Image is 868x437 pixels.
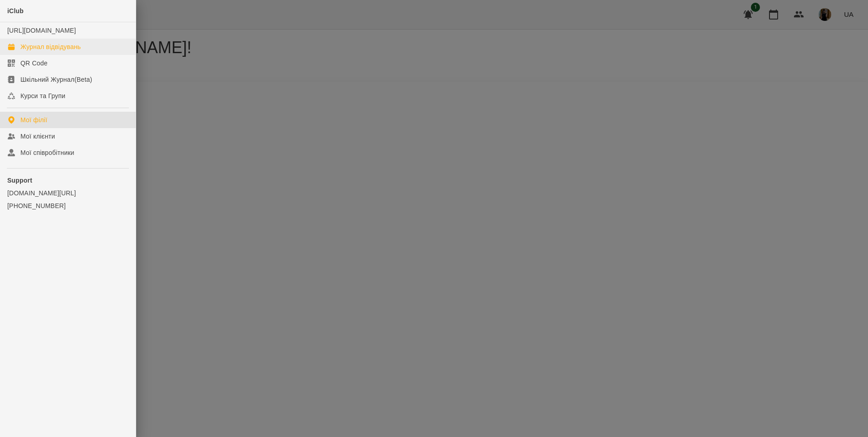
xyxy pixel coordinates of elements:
a: [PHONE_NUMBER] [7,201,128,210]
div: Мої співробітники [20,148,74,157]
div: Курси та Групи [20,91,65,100]
div: Журнал відвідувань [20,42,81,51]
div: Мої філії [20,115,47,124]
a: [URL][DOMAIN_NAME] [7,27,76,34]
div: Шкільний Журнал(Beta) [20,75,92,84]
div: QR Code [20,59,48,68]
div: Мої клієнти [20,132,55,141]
p: Support [7,176,128,185]
a: [DOMAIN_NAME][URL] [7,189,128,198]
span: iClub [7,7,24,15]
